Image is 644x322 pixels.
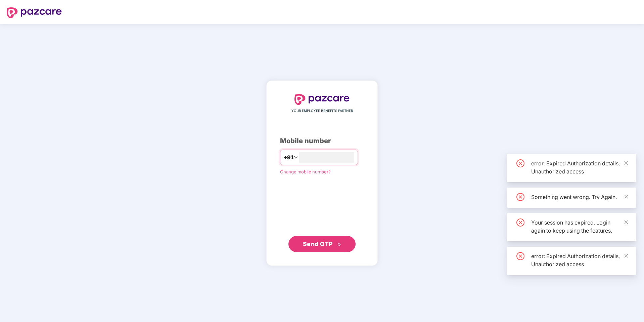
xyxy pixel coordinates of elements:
[531,193,628,201] div: Something went wrong. Try Again.
[294,155,298,159] span: down
[337,242,341,247] span: double-right
[624,194,629,199] span: close
[303,240,333,247] span: Send OTP
[516,193,524,201] span: close-circle
[516,252,524,260] span: close-circle
[291,108,353,114] span: YOUR EMPLOYEE BENEFITS PARTNER
[280,169,331,174] a: Change mobile number?
[516,218,524,227] span: close-circle
[284,153,294,162] span: +91
[531,252,628,268] div: error: Expired Authorization details, Unauthorized access
[624,220,629,225] span: close
[280,136,364,146] div: Mobile number
[624,253,629,258] span: close
[7,7,62,18] img: logo
[624,161,629,165] span: close
[531,159,628,175] div: error: Expired Authorization details, Unauthorized access
[531,218,628,235] div: Your session has expired. Login again to keep using the features.
[288,236,356,252] button: Send OTPdouble-right
[294,94,350,105] img: logo
[516,159,524,167] span: close-circle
